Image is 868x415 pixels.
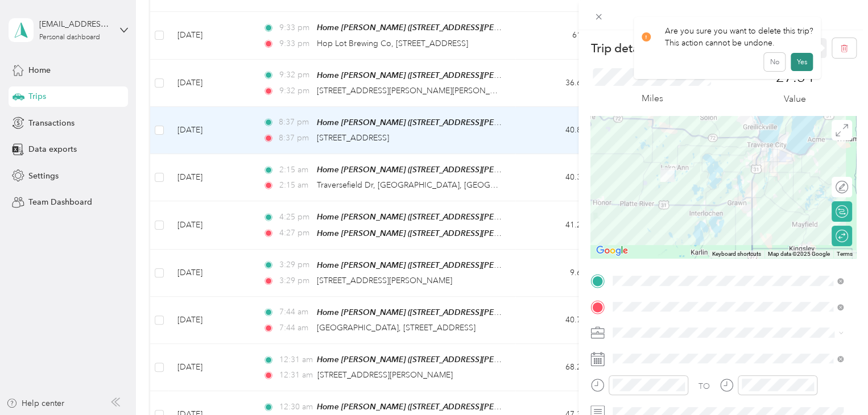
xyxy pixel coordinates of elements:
[593,243,631,258] a: Open this area in Google Maps (opens a new window)
[593,243,631,258] img: Google
[641,92,663,106] p: Miles
[712,250,761,258] button: Keyboard shortcuts
[784,92,806,106] p: Value
[768,251,830,257] span: Map data ©2025 Google
[764,53,785,71] button: No
[642,25,813,49] div: Are you sure you want to delete this trip? This action cannot be undone.
[804,351,868,415] iframe: Everlance-gr Chat Button Frame
[698,380,710,392] div: TO
[837,251,853,257] a: Terms (opens in new tab)
[791,53,813,71] button: Yes
[590,40,649,56] p: Trip details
